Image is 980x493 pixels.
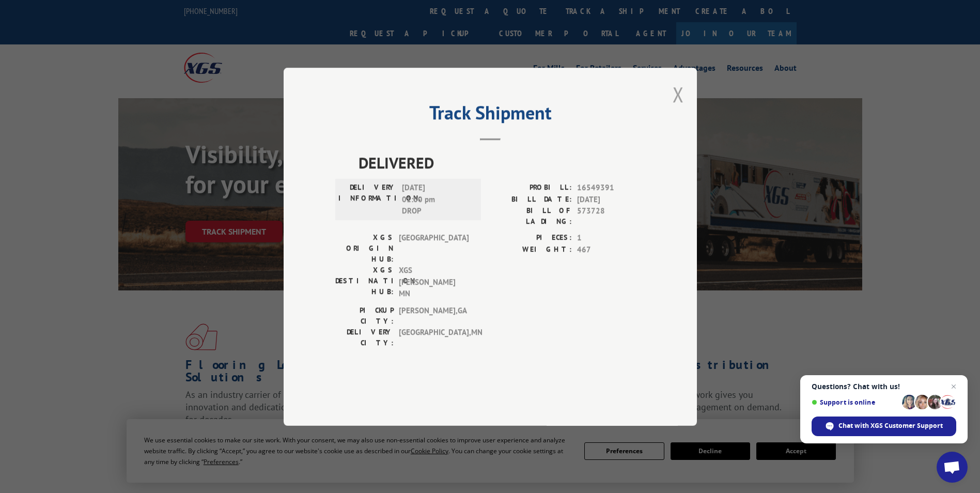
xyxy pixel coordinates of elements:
label: XGS DESTINATION HUB: [335,265,394,300]
label: XGS ORIGIN HUB: [335,232,394,265]
label: WEIGHT: [490,243,572,255]
span: [PERSON_NAME] , GA [399,304,469,326]
span: [DATE] [577,193,645,205]
button: Close modal [673,81,684,108]
label: PROBILL: [490,182,572,194]
span: XGS [PERSON_NAME] MN [399,265,469,300]
label: PICKUP CITY: [335,304,394,326]
span: Support is online [812,398,898,406]
label: PIECES: [490,232,572,244]
span: 573728 [577,205,645,227]
label: BILL OF LADING: [490,205,572,227]
div: Open chat [937,452,968,483]
span: DELIVERED [359,151,645,174]
span: 467 [577,243,645,255]
span: Chat with XGS Customer Support [838,421,943,430]
span: [GEOGRAPHIC_DATA] [399,232,469,265]
span: 16549391 [577,182,645,194]
span: [GEOGRAPHIC_DATA] , MN [399,326,469,348]
label: DELIVERY INFORMATION: [338,182,397,217]
span: Close chat [947,380,960,393]
label: BILL DATE: [490,193,572,205]
span: [DATE] 01:00 pm DROP [402,182,472,217]
label: DELIVERY CITY: [335,326,394,348]
h2: Track Shipment [335,105,645,125]
span: Questions? Chat with us! [812,382,956,391]
div: Chat with XGS Customer Support [812,417,956,436]
span: 1 [577,232,645,244]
